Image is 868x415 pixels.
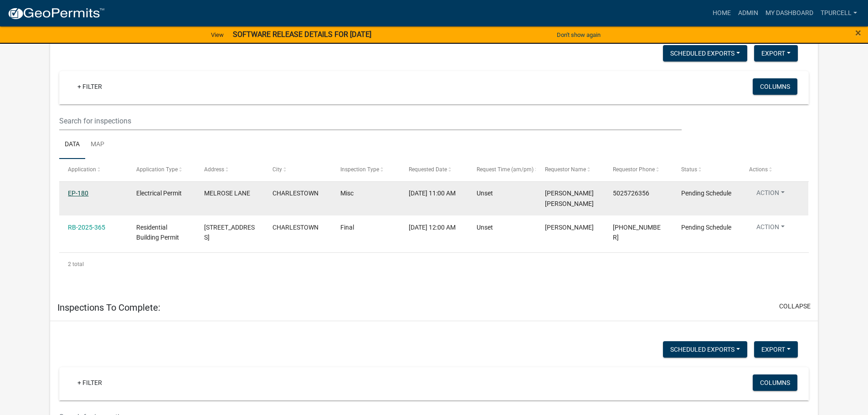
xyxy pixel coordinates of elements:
[136,166,178,173] span: Application Type
[57,302,160,313] h5: Inspections To Complete:
[207,27,227,42] a: View
[264,159,332,181] datatable-header-cell: City
[779,302,811,311] button: collapse
[68,190,88,197] a: EP-180
[762,5,817,22] a: My Dashboard
[68,166,96,173] span: Application
[233,30,371,39] strong: SOFTWARE RELEASE DETAILS FOR [DATE]
[753,78,797,95] button: Columns
[340,166,379,173] span: Inspection Type
[709,5,734,22] a: Home
[663,341,747,358] button: Scheduled Exports
[136,190,182,197] span: Electrical Permit
[754,45,798,61] button: Export
[734,5,762,22] a: Admin
[340,190,354,197] span: Misc
[409,224,456,231] span: 09/25/2025, 12:00 AM
[749,188,792,201] button: Action
[50,25,818,294] div: collapse
[340,224,354,231] span: Final
[68,224,105,231] a: RB-2025-365
[332,159,400,181] datatable-header-cell: Inspection Type
[70,374,109,391] a: + Filter
[477,166,534,173] span: Request Time (am/pm)
[604,159,672,181] datatable-header-cell: Requestor Phone
[272,190,318,197] span: CHARLESTOWN
[204,224,255,241] span: 302 HAMPTON COURT
[85,130,110,159] a: Map
[749,222,792,236] button: Action
[409,166,447,173] span: Requested Date
[545,224,594,231] span: Tom Rosenbarger
[272,166,282,173] span: City
[855,27,861,38] button: Close
[672,159,740,181] datatable-header-cell: Status
[409,190,456,197] span: 09/25/2025, 11:00 AM
[468,159,536,181] datatable-header-cell: Request Time (am/pm)
[272,224,318,231] span: CHARLESTOWN
[613,190,649,197] span: 5025726356
[749,166,768,173] span: Actions
[740,159,808,181] datatable-header-cell: Actions
[545,166,586,173] span: Requestor Name
[681,166,697,173] span: Status
[754,341,798,358] button: Export
[613,224,661,241] span: 502-718-7620
[663,45,747,61] button: Scheduled Exports
[195,159,263,181] datatable-header-cell: Address
[855,26,861,39] span: ×
[70,78,109,95] a: + Filter
[400,159,468,181] datatable-header-cell: Requested Date
[545,190,594,207] span: Jerry Scott Fletcher
[681,224,731,231] span: Pending Schedule
[59,159,127,181] datatable-header-cell: Application
[753,374,797,391] button: Columns
[128,159,195,181] datatable-header-cell: Application Type
[204,166,224,173] span: Address
[59,253,809,276] div: 2 total
[59,130,85,159] a: Data
[477,224,493,231] span: Unset
[681,190,731,197] span: Pending Schedule
[59,112,681,130] input: Search for inspections
[477,190,493,197] span: Unset
[613,166,655,173] span: Requestor Phone
[204,190,250,197] span: MELROSE LANE
[536,159,604,181] datatable-header-cell: Requestor Name
[553,27,604,42] button: Don't show again
[136,224,179,241] span: Residential Building Permit
[817,5,861,22] a: Tpurcell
